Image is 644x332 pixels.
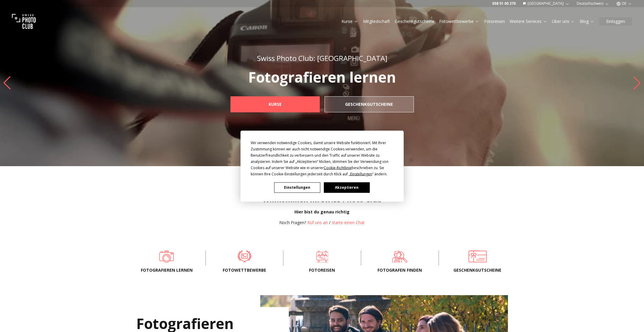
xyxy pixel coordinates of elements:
span: Cookie-Richtlinie [324,165,352,170]
div: Cookie Consent Prompt [240,130,403,202]
span: Einstellungen [350,171,372,176]
button: Akzeptieren [324,182,369,193]
div: Wir verwenden notwendige Cookies, damit unsere Website funktioniert. Mit Ihrer Zustimmung können ... [251,139,394,177]
button: Einstellungen [274,182,320,193]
